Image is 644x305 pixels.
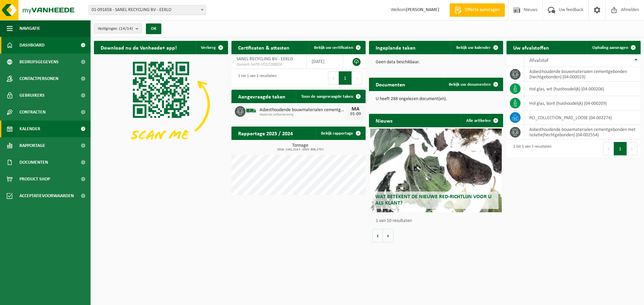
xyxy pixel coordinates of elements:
[309,41,365,54] a: Bekijk uw certificaten
[603,142,614,155] button: Previous
[19,154,48,171] span: Documenten
[443,78,502,91] a: Bekijk uw documenten
[231,41,296,54] h2: Certificaten & attesten
[19,137,45,154] span: Rapportage
[231,90,292,103] h2: Aangevraagde taken
[201,46,216,50] span: Verberg
[296,90,365,103] a: Toon de aangevraagde taken
[94,54,228,155] img: Download de VHEPlus App
[376,60,496,65] p: Geen data beschikbaar.
[19,37,45,54] span: Dashboard
[524,96,641,110] td: hol glas, bont (huishoudelijk) (04-000209)
[406,7,439,12] strong: [PERSON_NAME]
[456,46,491,50] span: Bekijk uw kalender
[19,121,40,137] span: Kalender
[235,71,276,85] div: 1 tot 1 van 1 resultaten
[301,94,353,99] span: Toon de aangevraagde taken
[506,41,556,54] h2: Uw afvalstoffen
[376,219,500,223] p: 1 van 10 resultaten
[19,87,45,104] span: Gebruikers
[461,114,502,127] a: Alle artikelen
[19,171,50,187] span: Product Shop
[89,5,206,15] span: 01-091658 - SANEL RECYCLING BV - EEKLO
[529,58,548,63] span: Afvalstof
[89,5,206,15] span: 01-091658 - SANEL RECYCLING BV - EEKLO
[236,57,293,62] span: SANEL RECYCLING BV - EEKLO
[19,70,58,87] span: Contactpersonen
[369,114,399,127] h2: Nieuws
[524,82,641,96] td: hol glas, wit (huishoudelijk) (04-000206)
[449,82,491,87] span: Bekijk uw documenten
[451,41,502,54] a: Bekijk uw kalender
[235,148,366,151] span: 2024: 1161,214 t - 2025: 806,270 t
[524,67,641,82] td: asbesthoudende bouwmaterialen cementgebonden (hechtgebonden) (04-000023)
[587,41,640,54] a: Ophaling aanvragen
[370,129,502,212] a: Wat betekent de nieuwe RED-richtlijn voor u als klant?
[614,142,627,155] button: 1
[307,54,343,69] td: [DATE]
[328,71,339,85] button: Previous
[449,3,505,17] a: Offerte aanvragen
[592,46,628,50] span: Ophaling aanvragen
[349,106,362,112] div: MA
[349,112,362,117] div: 01-09
[231,127,300,140] h2: Rapportage 2025 / 2024
[375,194,491,206] span: Wat betekent de nieuwe RED-richtlijn voor u als klant?
[19,104,46,121] span: Contracten
[19,54,59,70] span: Bedrijfsgegevens
[463,7,501,13] span: Offerte aanvragen
[352,71,362,85] button: Next
[316,127,365,140] a: Bekijk rapportage
[19,20,40,37] span: Navigatie
[369,41,422,54] h2: Ingeplande taken
[119,26,133,31] count: (14/14)
[372,229,383,242] button: Vorige
[339,71,352,85] button: 1
[376,97,496,101] p: U heeft 288 ongelezen document(en).
[524,125,641,140] td: asbesthoudende bouwmaterialen cementgebonden met isolatie(hechtgebonden) (04-002554)
[314,46,353,50] span: Bekijk uw certificaten
[196,41,227,54] button: Verberg
[260,107,345,113] span: Asbesthoudende bouwmaterialen cementgebonden (hechtgebonden)
[369,78,412,91] h2: Documenten
[98,24,133,34] span: Vestigingen
[246,105,257,117] img: BL-SO-LV
[235,143,366,151] h3: Tonnage
[236,62,301,67] span: Consent-SelfD-VEG2200024
[94,23,142,33] button: Vestigingen(14/14)
[524,110,641,125] td: PCI_COLLECTION_PMD_LOOSE (04-002274)
[510,141,551,156] div: 1 tot 5 van 5 resultaten
[627,142,637,155] button: Next
[146,23,161,34] button: OK
[94,41,183,54] h2: Download nu de Vanheede+ app!
[260,113,345,117] span: Geplande zelfaanlevering
[19,187,74,204] span: Acceptatievoorwaarden
[383,229,393,242] button: Volgende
